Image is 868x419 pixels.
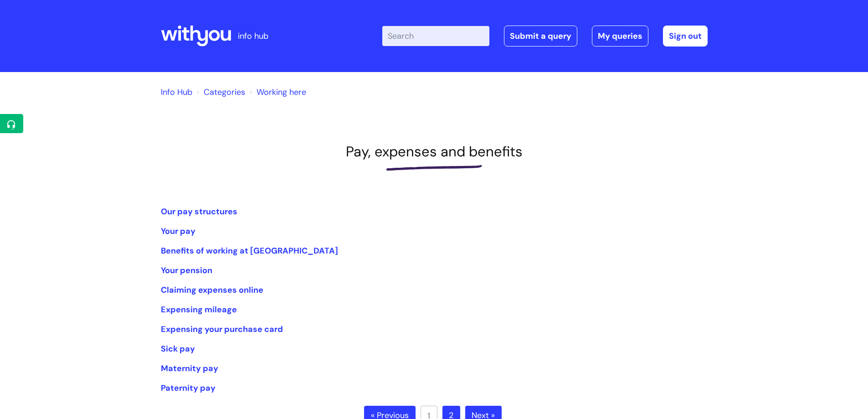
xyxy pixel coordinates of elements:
[161,383,216,393] a: Paternity pay
[161,285,263,295] a: Claiming expenses online
[161,87,192,98] a: Info Hub
[161,343,195,354] a: Sick pay
[161,265,212,276] a: Your pension
[161,324,283,335] a: Expensing your purchase card
[592,26,648,47] a: My queries
[382,26,489,46] input: Search
[195,85,245,99] li: Solution home
[161,245,338,256] a: Benefits of working at [GEOGRAPHIC_DATA]
[504,26,577,47] a: Submit a query
[382,26,708,47] div: | -
[204,87,245,98] a: Categories
[161,143,708,160] h1: Pay, expenses and benefits
[161,226,195,237] a: Your pay
[247,85,306,99] li: Working here
[161,363,218,374] a: Maternity pay
[161,206,237,217] a: Our pay structures
[161,304,237,315] a: Expensing mileage
[663,26,708,47] a: Sign out
[238,29,268,43] p: info hub
[257,87,306,98] a: Working here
